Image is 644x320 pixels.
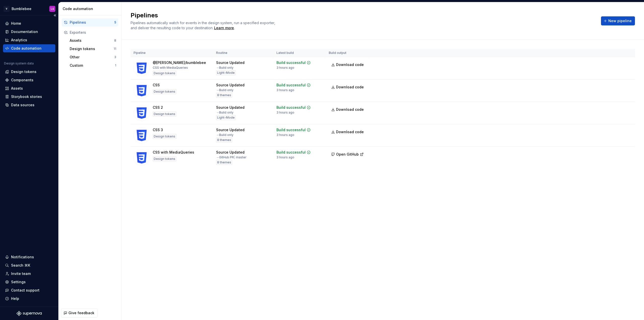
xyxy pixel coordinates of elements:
span: Download code [336,129,364,134]
div: 11 [114,47,116,51]
div: 3 hours ago [276,66,294,70]
span: Download code [336,107,364,112]
div: Search ⌘K [11,263,30,268]
button: Notifications [3,253,55,261]
div: Bumblebee [12,6,31,11]
th: Routine [213,49,273,57]
div: 3 hours ago [276,133,294,137]
div: Design tokens [70,46,114,51]
span: Pipelines automatically watch for events in the design system, run a specified exporter, and deli... [131,21,276,30]
div: Source Updated [216,60,245,65]
button: Pipelines5 [62,18,118,26]
div: Source Updated [216,83,245,88]
div: Custom [70,63,115,68]
div: Build successful [276,83,306,88]
div: Code automation [63,6,119,11]
div: 3 hours ago [276,111,294,115]
a: Download code [329,105,367,114]
div: Assets [11,86,23,91]
button: Collapse sidebar [51,12,58,19]
svg: Supernova Logo [17,311,42,316]
span: . [213,26,235,30]
div: Pipelines [70,20,114,25]
div: Components [11,78,33,83]
button: Assets8 [68,37,118,45]
div: Source Updated [216,105,245,110]
a: Download code [329,60,367,69]
div: CSS with MediaQueries [153,150,194,155]
a: Open GitHub [329,153,366,157]
div: Source Updated [216,127,245,132]
div: Settings [11,279,26,285]
a: Settings [3,278,55,286]
div: Home [11,21,21,26]
div: → Build only [216,66,233,70]
div: Help [11,296,19,301]
a: Download code [329,83,367,92]
th: Latest build [273,49,326,57]
div: Contact support [11,288,39,293]
div: Assets [70,38,114,43]
a: Documentation [3,28,55,36]
button: Design tokens11 [68,45,118,53]
div: Design system data [4,61,34,65]
span: Give feedback [68,310,94,315]
div: Light-Mode [216,70,236,75]
a: Learn more [214,25,234,30]
button: Search ⌘K [3,261,55,269]
div: → Build only [216,133,233,137]
span: 8 themes [217,93,231,97]
a: Components [3,76,55,84]
div: Source Updated [216,150,245,155]
div: 3 hours ago [276,88,294,92]
button: New pipeline [601,16,635,25]
div: Exporters [70,30,116,35]
span: Download code [336,62,364,67]
th: Build output [326,49,370,57]
h2: Pipelines [131,11,595,19]
div: Design tokens [153,134,176,139]
div: Design tokens [153,112,176,117]
div: CSS with MediaQueries [153,66,188,70]
div: 1 [115,63,116,67]
span: Download code [336,85,364,90]
a: Download code [329,127,367,136]
button: Custom1 [68,61,118,69]
a: Assets [3,84,55,92]
div: Documentation [11,29,38,34]
div: CSS 2 [153,105,163,110]
div: 3 [114,55,116,59]
div: Other [70,55,114,60]
button: Open GitHub [329,150,366,159]
a: Analytics [3,36,55,44]
th: Pipeline [131,49,213,57]
span: New pipeline [608,18,632,23]
div: Invite team [11,271,31,276]
a: Storybook stories [3,93,55,101]
div: 3 hours ago [276,155,294,159]
div: → GitHub PR master [216,155,247,159]
a: Code automation [3,44,55,52]
span: Open GitHub [336,152,359,157]
div: @[PERSON_NAME]/bumblebee [153,60,206,65]
div: 5 [114,20,116,24]
span: | [234,155,235,159]
div: Light-Mode [216,115,236,120]
a: Design tokens [3,68,55,76]
button: Contact support [3,286,55,294]
div: → Build only [216,88,233,92]
button: Give feedback [61,308,98,317]
div: LS [51,7,54,11]
div: Notifications [11,255,34,260]
button: Other3 [68,53,118,61]
div: Build successful [276,105,306,110]
div: CSS [153,83,160,88]
a: Invite team [3,270,55,278]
